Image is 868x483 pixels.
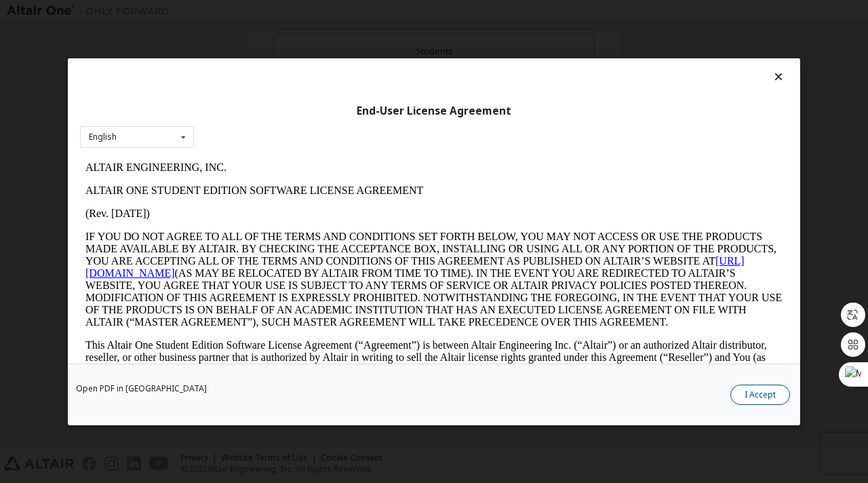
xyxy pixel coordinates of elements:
a: Open PDF in [GEOGRAPHIC_DATA] [76,384,207,392]
p: ALTAIR ONE STUDENT EDITION SOFTWARE LICENSE AGREEMENT [5,28,703,41]
button: I Accept [730,384,790,404]
div: English [89,133,117,141]
p: IF YOU DO NOT AGREE TO ALL OF THE TERMS AND CONDITIONS SET FORTH BELOW, YOU MAY NOT ACCESS OR USE... [5,75,703,172]
p: This Altair One Student Edition Software License Agreement (“Agreement”) is between Altair Engine... [5,183,703,232]
p: ALTAIR ENGINEERING, INC. [5,5,703,18]
p: (Rev. [DATE]) [5,52,703,64]
div: End-User License Agreement [80,104,788,117]
a: [URL][DOMAIN_NAME] [5,99,665,123]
